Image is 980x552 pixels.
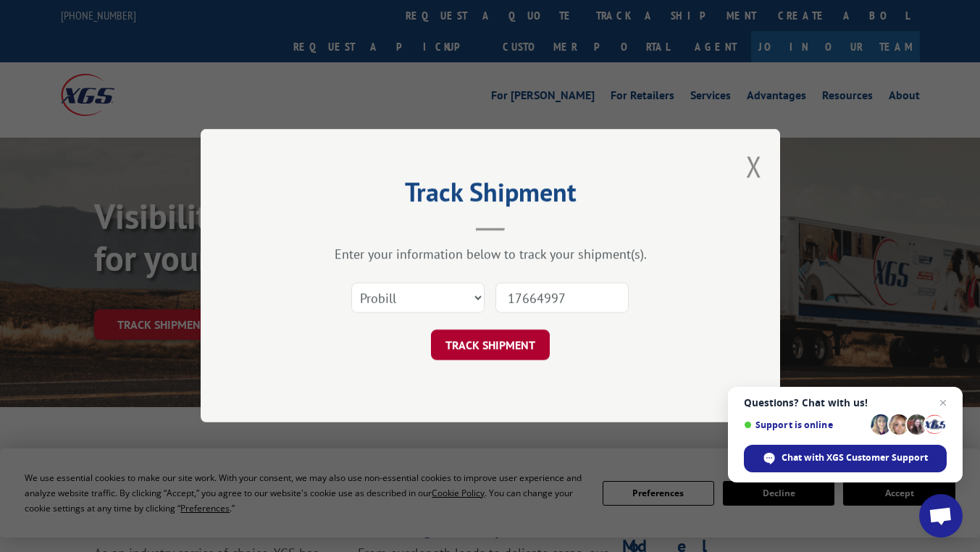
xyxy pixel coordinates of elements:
[495,283,629,314] input: Number(s)
[744,419,866,430] span: Support is online
[273,246,708,263] div: Enter your information below to track your shipment(s).
[744,397,947,409] span: Questions? Chat with us!
[934,394,952,411] span: Close chat
[744,445,947,472] div: Chat with XGS Customer Support
[782,451,928,464] span: Chat with XGS Customer Support
[431,330,550,361] button: TRACK SHIPMENT
[746,147,762,185] button: Close modal
[273,182,708,209] h2: Track Shipment
[919,494,963,538] div: Open chat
